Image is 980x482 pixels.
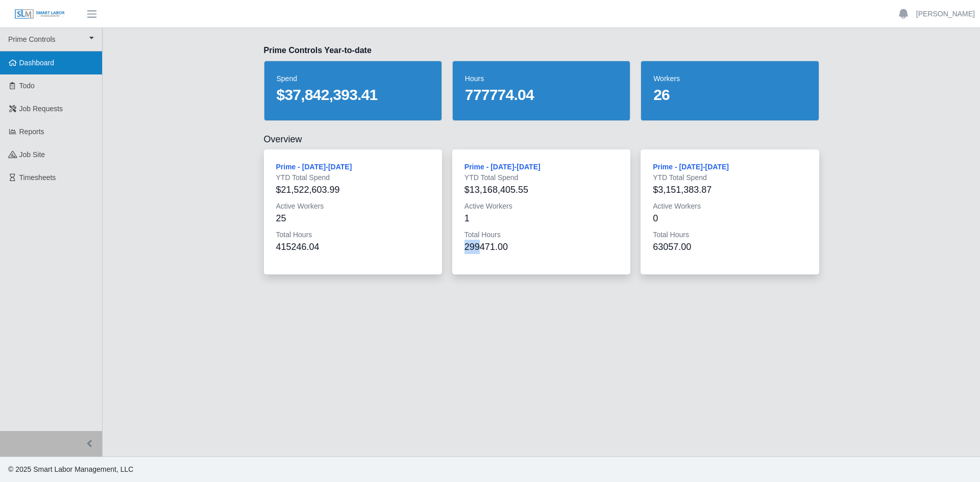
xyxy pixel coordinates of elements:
div: 0 [653,211,806,225]
div: 1 [464,211,618,225]
dd: 777774.04 [465,86,618,104]
span: Job Requests [19,105,63,113]
dt: spend [277,73,429,84]
dt: YTD Total Spend [464,172,618,183]
img: SLM Logo [14,9,65,20]
dt: YTD Total Spend [276,172,430,183]
a: Prime - [DATE]-[DATE] [464,163,541,171]
dd: $37,842,393.41 [277,86,429,104]
dt: Total Hours [276,230,430,240]
dt: Active Workers [464,201,618,211]
dt: Total Hours [653,230,806,240]
span: © 2025 Smart Labor Management, LLC [8,465,133,473]
dt: hours [465,73,618,84]
div: 63057.00 [653,240,806,254]
h3: Prime Controls Year-to-date [264,44,819,57]
span: Todo [19,82,35,90]
div: $21,522,603.99 [276,183,430,197]
dt: Active Workers [276,201,430,211]
div: 415246.04 [276,240,430,254]
span: Reports [19,128,44,136]
dd: 26 [653,86,806,104]
div: 299471.00 [464,240,618,254]
dt: YTD Total Spend [653,172,806,183]
span: Dashboard [19,59,55,67]
a: [PERSON_NAME] [916,9,975,19]
h2: Overview [264,133,819,145]
div: $13,168,405.55 [464,183,618,197]
dt: Total Hours [464,230,618,240]
div: 25 [276,211,430,225]
dt: Active Workers [653,201,806,211]
a: Prime - [DATE]-[DATE] [653,163,729,171]
div: $3,151,383.87 [653,183,806,197]
a: Prime - [DATE]-[DATE] [276,163,352,171]
span: job site [19,150,45,159]
dt: workers [653,73,806,84]
span: Timesheets [19,173,56,182]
